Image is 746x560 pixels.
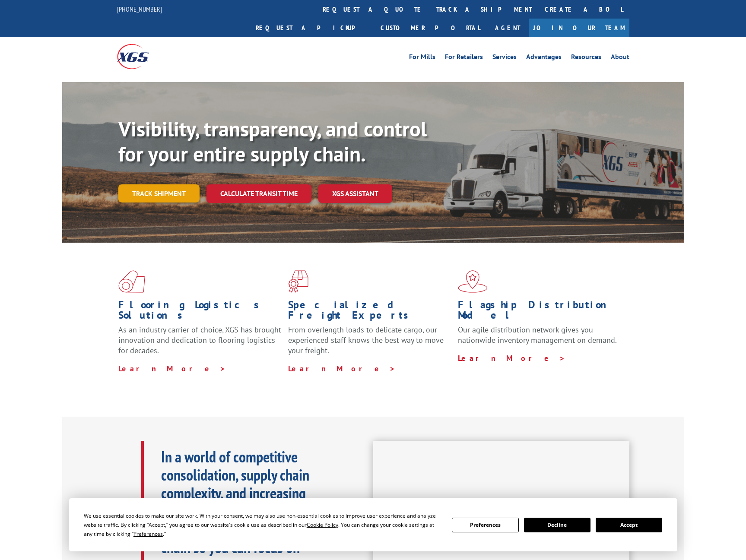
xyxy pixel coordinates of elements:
a: Resources [571,54,601,63]
a: Join Our Team [529,19,629,37]
p: From overlength loads to delicate cargo, our experienced staff knows the best way to move your fr... [288,325,451,363]
img: xgs-icon-total-supply-chain-intelligence-red [118,270,145,293]
span: Preferences [133,530,163,538]
img: xgs-icon-flagship-distribution-model-red [458,270,488,293]
a: Services [492,54,517,63]
div: We use essential cookies to make our site work. With your consent, we may also use non-essential ... [84,511,441,538]
a: Advantages [526,54,562,63]
span: Our agile distribution network gives you nationwide inventory management on demand. [458,325,617,345]
span: As an industry carrier of choice, XGS has brought innovation and dedication to flooring logistics... [118,325,281,355]
h1: Flagship Distribution Model [458,300,621,325]
a: Request a pickup [249,19,374,37]
a: Calculate transit time [206,184,311,203]
a: For Mills [409,54,435,63]
button: Preferences [452,518,518,532]
h1: Specialized Freight Experts [288,300,451,325]
a: Learn More > [118,364,226,373]
a: Agent [486,19,529,37]
a: [PHONE_NUMBER] [117,5,162,13]
a: Customer Portal [374,19,486,37]
a: Track shipment [118,184,200,202]
a: For Retailers [445,54,483,63]
a: XGS ASSISTANT [318,184,392,203]
h1: Flooring Logistics Solutions [118,300,282,325]
a: Learn More > [288,364,396,373]
button: Decline [524,518,590,532]
img: xgs-icon-focused-on-flooring-red [288,270,308,293]
b: Visibility, transparency, and control for your entire supply chain. [118,115,427,167]
button: Accept [596,518,662,532]
span: Cookie Policy [307,521,338,528]
a: About [611,54,629,63]
a: Learn More > [458,353,565,363]
div: Cookie Consent Prompt [69,498,677,551]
